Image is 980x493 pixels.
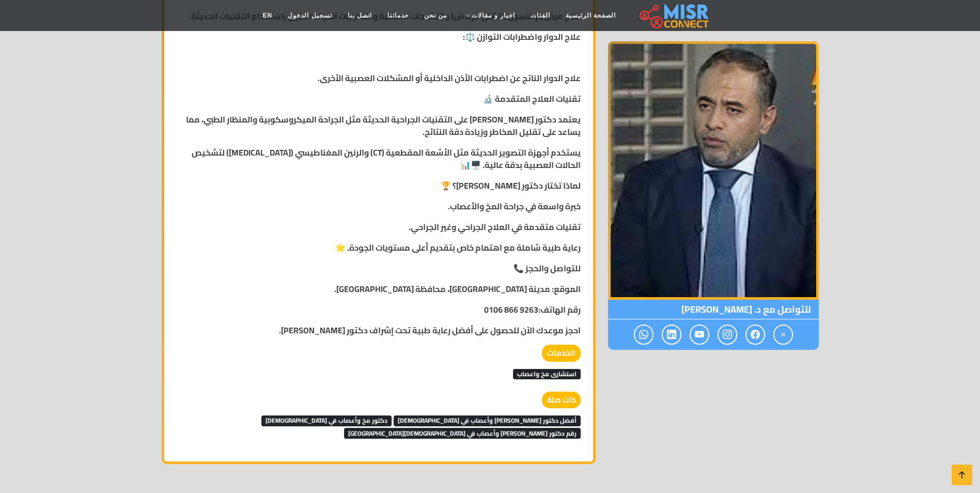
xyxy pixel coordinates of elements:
[483,91,581,106] strong: تقنيات العلاج المتقدمة 🔬
[538,302,581,317] strong: رقم الهاتف:
[455,6,523,25] a: اخبار و مقالات
[192,145,581,173] strong: يستخدم أجهزة التصوير الحديثة مثل الأشعة المقطعية (CT) والرنين المغناطيسي ([MEDICAL_DATA]) لتشخيص ...
[255,6,281,25] a: EN
[409,219,581,235] strong: تقنيات متقدمة في العلاج الجراحي وغير الجراحي.
[441,178,581,193] strong: لماذا تختار دكتور [PERSON_NAME]؟ 🏆
[484,302,538,317] strong: ‎0106 866 9263
[344,425,581,440] a: رقم دكتور [PERSON_NAME] وأعصاب في [DEMOGRAPHIC_DATA][GEOGRAPHIC_DATA]
[463,29,581,44] strong: علاج الدوار واضطرابات التوازن ⚖️:
[523,6,558,25] a: الفئات
[340,6,380,25] a: اتصل بنا
[608,41,819,300] img: د. نادر السيد محمد مصطفى نجم
[416,6,455,25] a: من نحن
[394,412,581,427] a: أفضل دكتور [PERSON_NAME] وأعصاب في [DEMOGRAPHIC_DATA]
[380,6,416,25] a: خدماتنا
[513,365,581,381] a: استشارى مخ واعصاب
[186,112,581,140] strong: يعتمد دكتور [PERSON_NAME] على التقنيات الجراحية الحديثة مثل الجراحة الميكروسكوبية والمنظار الطبي،...
[334,281,581,297] strong: الموقع: مدينة [GEOGRAPHIC_DATA]، محافظة [GEOGRAPHIC_DATA].
[448,198,581,214] strong: خبرة واسعة في جراحة المخ والأعصاب.
[640,3,709,28] img: main.misr_connect
[514,260,581,276] strong: للتواصل والحجز 📞
[542,392,581,409] strong: ذات صلة
[608,300,819,319] span: للتواصل مع د. [PERSON_NAME]
[280,6,339,25] a: تسجيل الدخول
[261,415,392,426] span: دكتور مخ وأعصاب في [DEMOGRAPHIC_DATA]
[335,240,581,255] strong: رعاية طبية شاملة مع اهتمام خاص بتقديم أعلى مستويات الجودة. 🌟
[344,428,581,438] span: رقم دكتور [PERSON_NAME] وأعصاب في [DEMOGRAPHIC_DATA][GEOGRAPHIC_DATA]
[394,415,581,426] span: أفضل دكتور [PERSON_NAME] وأعصاب في [DEMOGRAPHIC_DATA]
[261,412,392,427] a: دكتور مخ وأعصاب في [DEMOGRAPHIC_DATA]
[542,345,581,362] strong: الخدمات
[279,322,581,338] strong: احجز موعدك الآن للحصول على أفضل رعاية طبية تحت إشراف دكتور [PERSON_NAME].
[318,70,581,86] strong: علاج الدوار الناتج عن اضطرابات الأذن الداخلية أو المشكلات العصبية الأخرى.
[513,369,581,379] span: استشارى مخ واعصاب
[558,6,624,25] a: الصفحة الرئيسية
[472,11,515,20] span: اخبار و مقالات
